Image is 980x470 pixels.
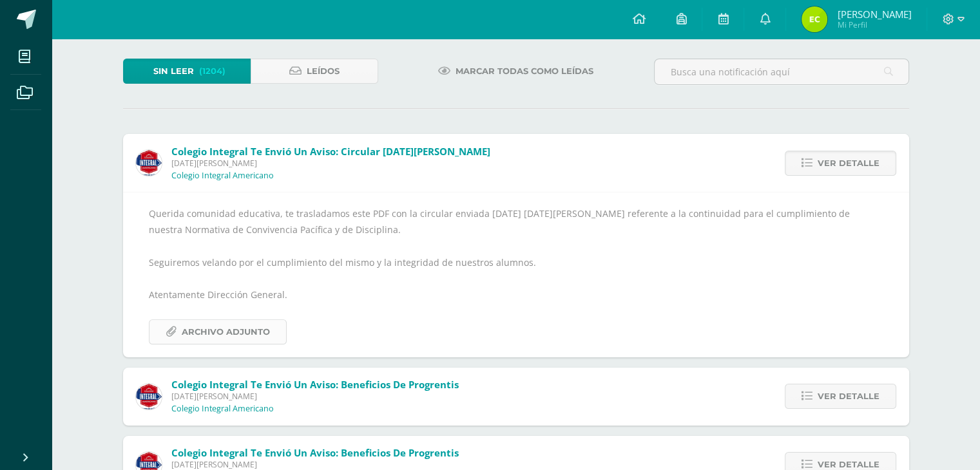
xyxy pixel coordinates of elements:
span: Ver detalle [818,384,879,408]
span: Marcar todas como leídas [456,59,593,83]
img: 6763316aba67c3cdc60dc0cde4519917.png [802,6,827,32]
img: 3d8ecf278a7f74c562a74fe44b321cd5.png [136,150,162,176]
a: Archivo Adjunto [149,319,287,344]
span: [DATE][PERSON_NAME] [171,391,459,402]
p: Colegio Integral Americano [171,404,274,414]
input: Busca una notificación aquí [655,59,908,84]
span: Ver detalle [818,151,879,175]
span: [DATE][PERSON_NAME] [171,459,459,470]
span: Archivo Adjunto [182,320,270,344]
div: Querida comunidad educativa, te trasladamos este PDF con la circular enviada [DATE] [DATE][PERSON... [149,205,883,344]
span: Mi Perfil [837,19,911,30]
span: Colegio Integral te envió un aviso: Beneficios de Progrentis [171,446,459,459]
a: Sin leer(1204) [123,59,251,84]
span: Leídos [307,59,340,83]
a: Marcar todas como leídas [422,59,610,84]
span: Colegio Integral te envió un aviso: Beneficios de Progrentis [171,378,459,391]
span: Sin leer [153,59,194,83]
a: Leídos [251,59,378,84]
span: (1204) [199,59,226,83]
span: Colegio Integral te envió un aviso: Circular [DATE][PERSON_NAME] [171,145,490,158]
p: Colegio Integral Americano [171,171,274,181]
img: 3d8ecf278a7f74c562a74fe44b321cd5.png [136,384,162,409]
span: [DATE][PERSON_NAME] [171,158,490,169]
span: [PERSON_NAME] [837,8,911,21]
